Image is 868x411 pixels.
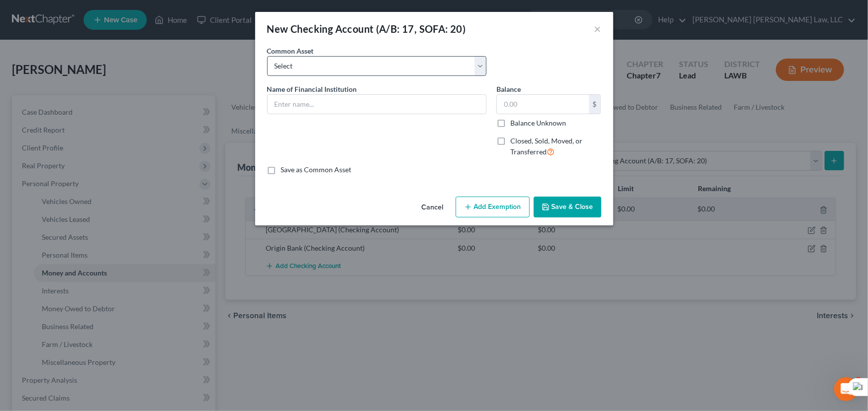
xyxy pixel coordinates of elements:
label: Balance Unknown [510,118,566,128]
div: $ [589,95,601,114]
input: Enter name... [268,95,486,114]
button: Save & Close [534,197,601,217]
label: Balance [496,84,521,94]
iframe: Intercom live chat [834,377,858,401]
span: Name of Financial Institution [267,85,357,93]
span: Closed, Sold, Moved, or Transferred [510,137,582,156]
button: Add Exemption [456,197,530,217]
label: Save as Common Asset [281,165,352,175]
input: 0.00 [497,95,589,114]
span: 4 [855,377,863,385]
button: × [594,23,601,35]
button: Cancel [414,198,452,217]
div: New Checking Account (A/B: 17, SOFA: 20) [267,22,466,36]
label: Common Asset [267,46,314,56]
